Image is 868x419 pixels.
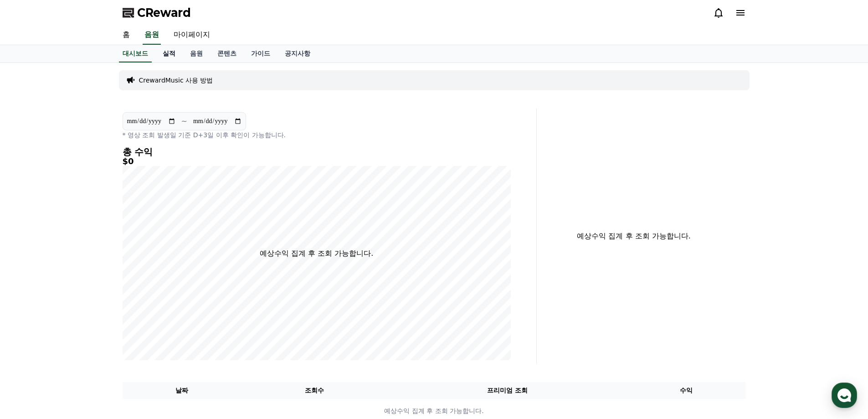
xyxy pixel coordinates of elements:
[166,26,217,45] a: 마이페이지
[115,26,137,45] a: 홈
[183,45,210,62] a: 음원
[244,45,277,62] a: 가이드
[123,130,511,140] p: * 영상 조회 발생일 기준 D+3일 이후 확인이 가능합니다.
[123,147,511,157] h4: 총 수익
[118,289,175,312] a: 설정
[123,157,511,166] h5: $0
[3,289,60,312] a: 홈
[627,382,746,399] th: 수익
[143,26,161,45] a: 음원
[83,303,94,310] span: 대화
[210,45,244,62] a: 콘텐츠
[155,45,183,62] a: 실적
[139,76,213,85] a: CrewardMusic 사용 방법
[123,5,191,20] a: CReward
[137,5,191,20] span: CReward
[388,382,627,399] th: 프리미엄 조회
[277,45,318,62] a: 공지사항
[260,248,373,259] p: 예상수익 집계 후 조회 가능합니다.
[141,303,152,310] span: 설정
[29,303,34,310] span: 홈
[544,231,724,242] p: 예상수익 집계 후 조회 가능합니다.
[60,289,118,312] a: 대화
[181,116,187,127] p: ~
[123,406,745,416] p: 예상수익 집계 후 조회 가능합니다.
[123,382,241,399] th: 날짜
[119,45,152,62] a: 대시보드
[241,382,387,399] th: 조회수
